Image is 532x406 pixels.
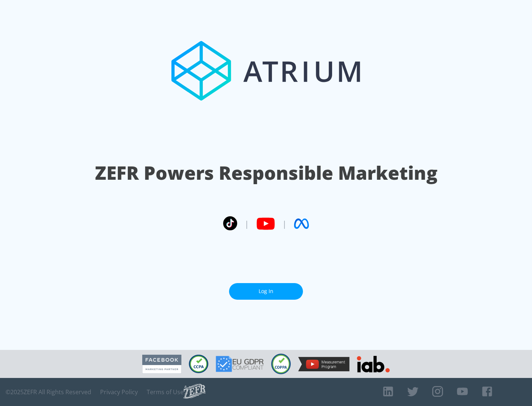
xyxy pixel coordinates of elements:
img: CCPA Compliant [189,355,208,373]
a: Privacy Policy [100,388,138,396]
span: | [282,218,287,229]
h1: ZEFR Powers Responsible Marketing [95,160,437,186]
span: | [245,218,249,229]
a: Log In [229,283,303,300]
img: Facebook Marketing Partner [142,355,181,374]
img: GDPR Compliant [216,356,264,372]
span: © 2025 ZEFR All Rights Reserved [6,388,91,396]
img: YouTube Measurement Program [298,357,349,371]
a: Terms of Use [147,388,184,396]
img: COPPA Compliant [271,354,291,374]
img: IAB [357,356,390,372]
